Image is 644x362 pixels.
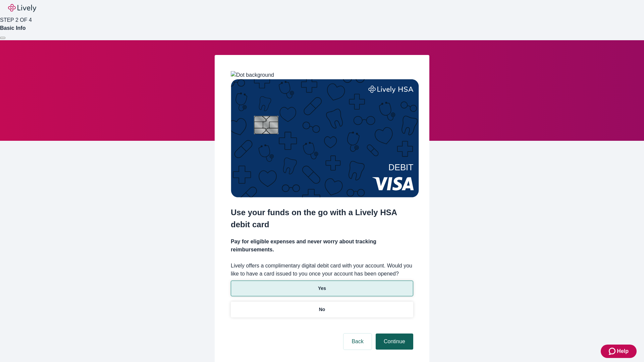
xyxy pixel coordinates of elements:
[609,347,617,355] svg: Zendesk support icon
[8,4,36,12] img: Lively
[319,306,325,313] p: No
[231,262,413,278] label: Lively offers a complimentary digital debit card with your account. Would you like to have a card...
[231,71,274,79] img: Dot background
[231,79,419,197] img: Debit card
[231,238,413,254] h4: Pay for eligible expenses and never worry about tracking reimbursements.
[343,334,372,350] button: Back
[231,206,413,231] h2: Use your funds on the go with a Lively HSA debit card
[231,302,413,317] button: No
[601,345,637,358] button: Zendesk support iconHelp
[231,281,413,296] button: Yes
[318,285,326,292] p: Yes
[617,347,629,355] span: Help
[376,334,413,350] button: Continue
